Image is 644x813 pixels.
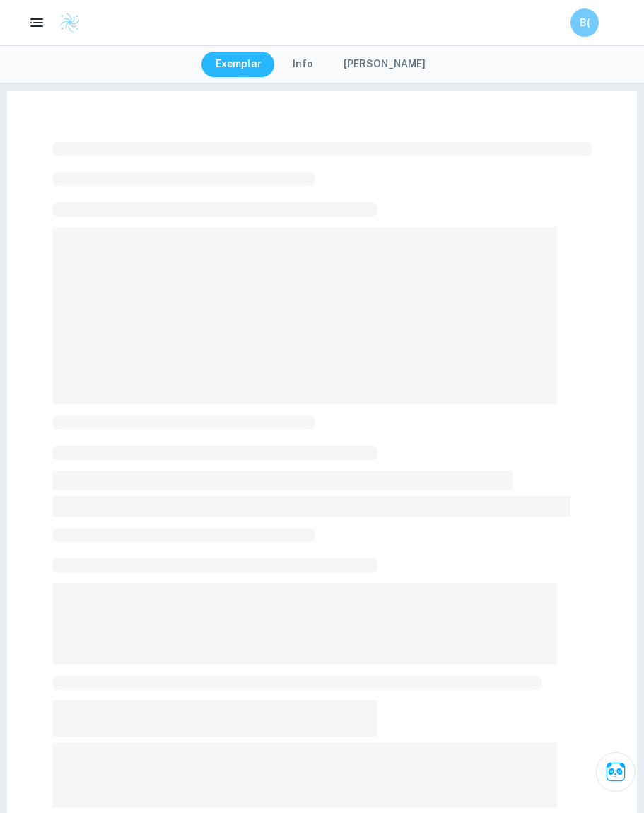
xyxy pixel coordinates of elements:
[577,15,593,30] h6: B(
[51,12,81,33] a: Clastify logo
[279,52,327,77] button: Info
[570,8,599,37] button: B(
[201,52,276,77] button: Exemplar
[596,752,636,792] button: Ask Clai
[59,12,81,33] img: Clastify logo
[329,52,440,77] button: [PERSON_NAME]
